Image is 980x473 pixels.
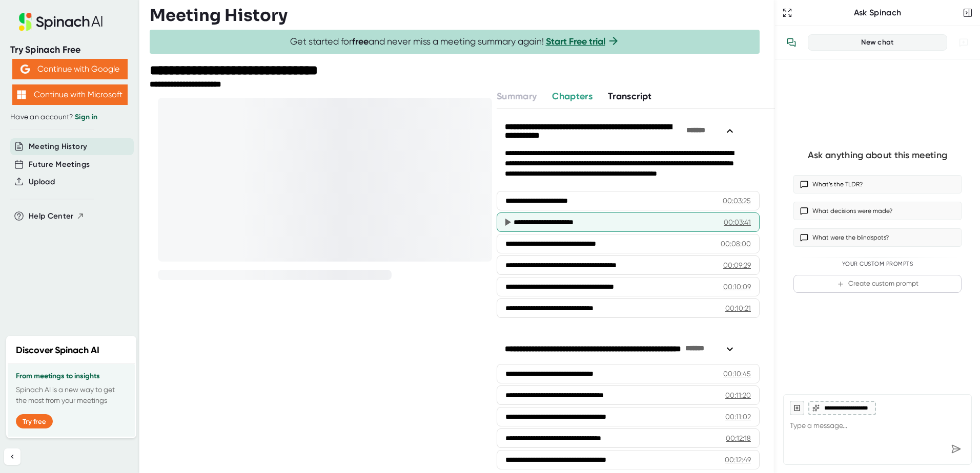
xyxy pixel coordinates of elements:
button: Expand to Ask Spinach page [780,6,794,20]
div: Try Spinach Free [10,44,129,56]
div: Send message [947,440,965,458]
button: Collapse sidebar [4,448,21,465]
h3: From meetings to insights [16,372,127,380]
button: Close conversation sidebar [961,6,975,20]
span: Transcript [608,91,652,102]
span: Get started for and never miss a meeting summary again! [290,36,620,48]
div: 00:03:41 [724,217,751,227]
button: What decisions were made? [793,202,962,220]
div: 00:11:02 [725,412,751,422]
span: Summary [497,91,537,102]
button: Summary [497,90,537,103]
b: free [352,36,369,47]
button: Continue with Google [12,59,128,79]
div: 00:12:18 [726,433,751,443]
span: Help Center [29,210,74,222]
span: Chapters [552,91,593,102]
a: Sign in [75,113,97,121]
div: Ask Spinach [794,8,961,18]
h2: Discover Spinach AI [16,343,99,357]
p: Spinach AI is a new way to get the most from your meetings [16,384,127,406]
div: 00:10:09 [723,282,751,292]
div: Have an account? [10,113,129,122]
button: View conversation history [781,32,802,53]
button: Continue with Microsoft [12,84,128,105]
button: Future Meetings [29,159,90,170]
button: Meeting History [29,141,87,153]
button: Try free [16,414,53,428]
button: What were the blindspots? [793,228,962,247]
div: Your Custom Prompts [793,261,962,268]
div: Ask anything about this meeting [808,149,947,161]
button: Help Center [29,210,85,222]
div: 00:11:20 [725,390,751,400]
button: Create custom prompt [793,275,962,293]
img: Aehbyd4JwY73AAAAAElFTkSuQmCC [21,64,30,74]
div: 00:09:29 [723,260,751,270]
div: 00:03:25 [723,196,751,206]
button: Upload [29,176,55,188]
h3: Meeting History [150,6,288,25]
div: New chat [814,38,941,47]
button: Chapters [552,90,593,103]
button: What’s the TLDR? [793,175,962,193]
button: Transcript [608,90,652,103]
div: 00:10:21 [725,303,751,313]
a: Start Free trial [546,36,605,47]
div: 00:10:45 [723,369,751,379]
div: 00:08:00 [721,239,751,249]
div: 00:12:49 [725,455,751,465]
